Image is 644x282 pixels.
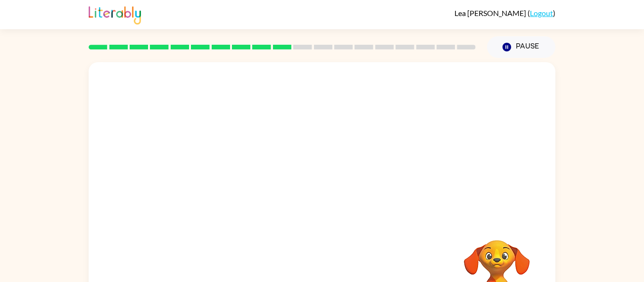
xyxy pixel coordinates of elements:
button: Pause [487,36,555,58]
span: Lea [PERSON_NAME] [454,8,528,17]
img: Literably [89,4,141,24]
div: ( ) [454,8,555,17]
a: Logout [530,8,553,17]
